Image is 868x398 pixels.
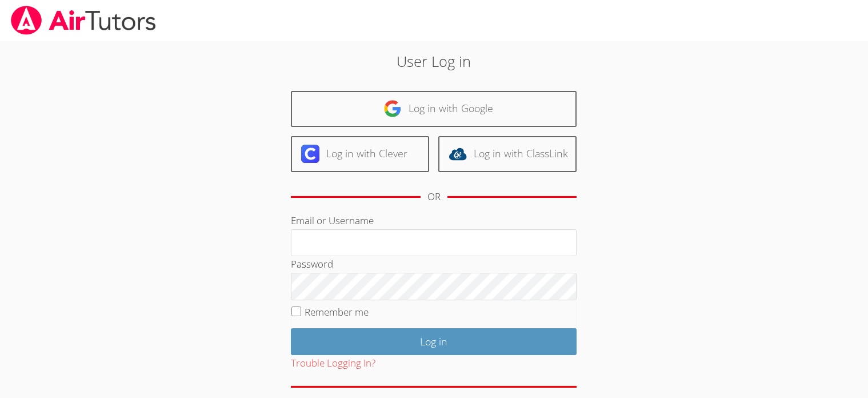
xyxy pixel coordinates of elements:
[301,145,319,163] img: clever-logo-6eab21bc6e7a338710f1a6ff85c0baf02591cd810cc4098c63d3a4b26e2feb20.svg
[291,328,577,355] input: Log in
[305,305,369,319] label: Remember me
[199,50,668,72] h2: User Log in
[291,91,577,127] a: Log in with Google
[427,189,441,205] div: OR
[291,214,374,227] label: Email or Username
[449,145,467,163] img: classlink-logo-d6bb404cc1216ec64c9a2012d9dc4662098be43eaf13dc465df04b49fa7ab582.svg
[291,355,375,372] button: Trouble Logging In?
[383,100,402,118] img: google-logo-50288ca7cdecda66e5e0955fdab243c47b7ad437acaf1139b6f446037453330a.svg
[10,6,157,35] img: airtutors_banner-c4298cdbf04f3fff15de1276eac7730deb9818008684d7c2e4769d2f7ddbe033.png
[438,136,577,172] a: Log in with ClassLink
[291,257,333,270] label: Password
[291,136,429,172] a: Log in with Clever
